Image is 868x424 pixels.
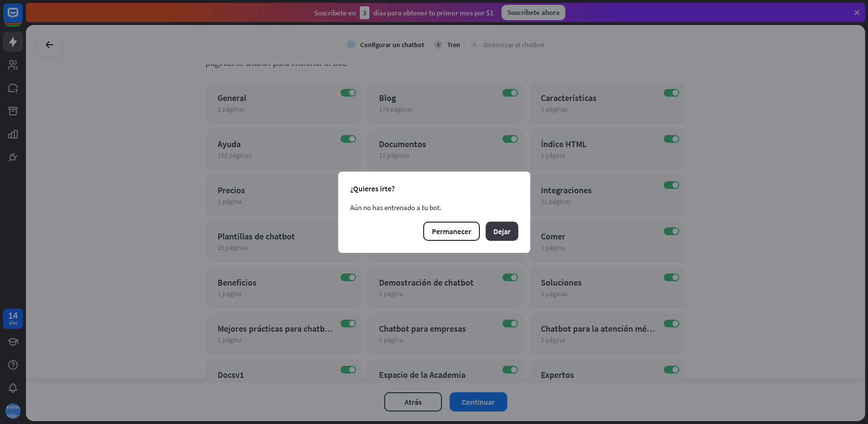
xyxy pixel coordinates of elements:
font: ¿Quieres irte? [350,184,395,193]
font: Dejar [493,226,511,236]
font: Permanecer [432,226,471,236]
button: Dejar [486,222,518,241]
button: Permanecer [423,222,480,241]
button: Abrir el widget de chat LiveChat [8,4,37,33]
font: Aún no has entrenado a tu bot. [350,203,441,212]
